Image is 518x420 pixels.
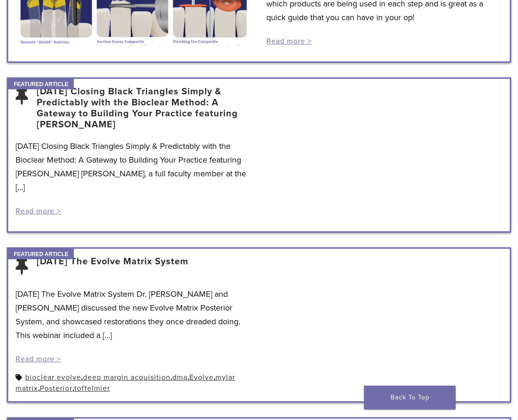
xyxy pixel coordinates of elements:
[83,373,171,382] a: deep margin acquisition
[40,384,72,393] a: Posterior
[16,355,61,364] a: Read more >
[189,373,214,382] a: Evolve
[16,372,252,394] div: , , , , , ,
[25,373,81,382] a: bioclear evolve
[16,207,61,216] a: Read more >
[364,386,456,409] a: Back To Top
[16,139,252,194] p: [DATE] Closing Black Triangles Simply & Predictably with the Bioclear Method: A Gateway to Buildi...
[16,287,252,342] p: [DATE] The Evolve Matrix System Dr. [PERSON_NAME] and [PERSON_NAME] discussed the new Evolve Matr...
[37,86,252,130] a: [DATE] Closing Black Triangles Simply & Predictably with the Bioclear Method: A Gateway to Buildi...
[266,37,312,46] a: Read more >
[172,373,187,382] a: dma
[37,256,188,278] a: [DATE] The Evolve Matrix System
[74,384,110,393] a: toffelmier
